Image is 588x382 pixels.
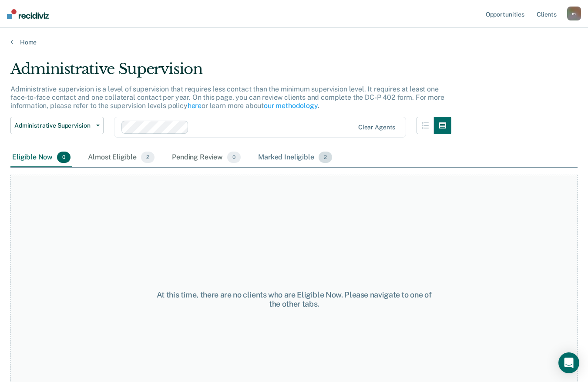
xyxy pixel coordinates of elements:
span: Administrative Supervision [14,122,93,129]
a: Home [10,38,578,46]
button: Administrative Supervision [10,117,104,134]
span: 2 [141,152,155,163]
div: Administrative Supervision [10,60,451,85]
div: Marked Ineligible2 [256,148,334,167]
span: 0 [57,152,71,163]
a: here [188,101,202,110]
div: At this time, there are no clients who are Eligible Now. Please navigate to one of the other tabs. [152,290,436,309]
div: Almost Eligible2 [86,148,156,167]
div: Eligible Now0 [10,148,72,167]
div: Open Intercom Messenger [558,352,579,373]
span: 0 [227,152,241,163]
a: our methodology [264,101,318,110]
img: Recidiviz [7,9,49,19]
div: Clear agents [358,124,395,131]
div: Pending Review0 [170,148,242,167]
p: Administrative supervision is a level of supervision that requires less contact than the minimum ... [10,85,444,110]
span: 2 [319,152,332,163]
button: m [567,7,581,20]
